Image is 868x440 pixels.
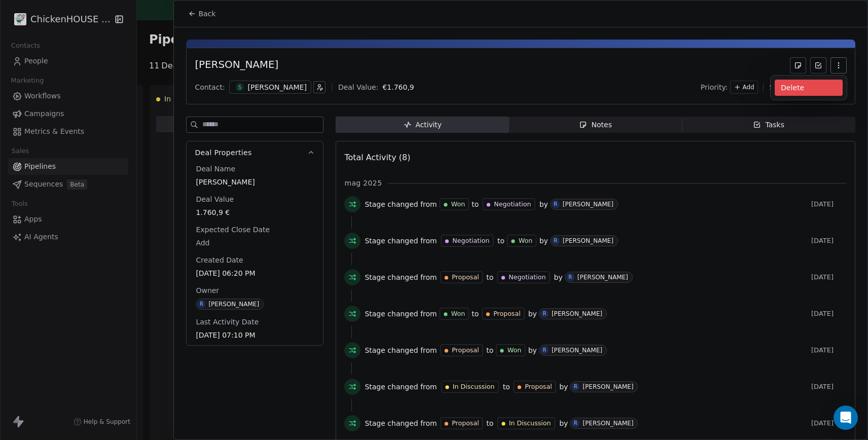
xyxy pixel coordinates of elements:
span: Stage changed from [365,199,437,209]
div: [PERSON_NAME] [552,310,602,317]
span: Negotiation [509,273,546,282]
span: Last Activity Date [194,317,261,327]
span: Proposal [452,346,479,355]
div: [PERSON_NAME] [577,274,628,281]
div: Open Intercom Messenger [834,406,858,430]
span: to [497,236,504,246]
div: v 4.0.25 [28,16,50,24]
span: Back [198,9,215,19]
div: [PERSON_NAME] [552,347,602,354]
span: Expected Close Date [194,225,272,235]
span: to [486,272,493,282]
span: Stage changed from [365,236,437,246]
span: by [554,272,563,282]
span: Deal Properties [195,148,251,158]
div: R [542,310,546,318]
button: Deal Properties [187,141,323,164]
span: Stage changed from [365,272,437,282]
span: Won [519,236,532,245]
span: to [472,309,479,319]
span: [DATE] [811,419,847,427]
div: Delete [775,80,843,96]
span: Proposal [452,273,479,282]
span: In Discussion [453,382,495,391]
div: Notes [579,120,611,130]
span: [PERSON_NAME] [196,177,314,187]
span: to [486,345,493,355]
span: Won [451,309,464,318]
span: Won [451,200,464,209]
span: by [539,236,548,246]
div: Dominio [53,60,78,66]
span: Deal Name [194,164,237,174]
span: to [486,418,493,428]
img: tab_domain_overview_orange.svg [42,59,50,67]
span: Stage changed from [365,309,437,319]
span: Total Activity (8) [344,153,410,162]
button: Back [182,5,222,23]
span: Owner [194,285,221,296]
span: In Discussion [509,419,551,428]
img: tab_keywords_by_traffic_grey.svg [102,59,110,67]
div: Keyword (traffico) [113,60,168,66]
span: [DATE] [811,237,847,245]
span: Created Date [194,255,245,265]
span: by [528,345,537,355]
span: [DATE] 06:20 PM [196,268,314,278]
div: [PERSON_NAME] [208,301,259,308]
span: Stage changed from [365,418,437,428]
span: by [528,309,537,319]
span: [DATE] [811,273,847,281]
div: Deal Properties [187,164,323,345]
span: Stage: [770,82,792,92]
span: to [503,382,510,392]
div: R [568,273,572,281]
div: Contact: [195,82,225,92]
span: S [235,83,244,92]
span: Proposal [452,419,479,428]
span: by [559,382,568,392]
div: R [554,237,557,245]
div: [PERSON_NAME] [563,237,613,244]
div: [PERSON_NAME] [583,420,633,427]
span: by [559,418,568,428]
span: to [472,199,479,209]
span: Stage changed from [365,382,437,392]
span: mag 2025 [344,178,382,188]
span: € 1.760,9 [382,83,414,91]
span: 1.760,9 € [196,207,314,217]
div: [PERSON_NAME] [248,82,307,92]
div: R [554,200,557,208]
div: Dominio: [DOMAIN_NAME] [26,26,114,34]
span: Won [508,346,521,355]
div: R [574,383,577,391]
span: [DATE] [811,346,847,354]
span: Priority: [701,82,728,92]
span: Deal Value [194,194,236,204]
span: [DATE] [811,200,847,208]
span: by [539,199,548,209]
span: [DATE] [811,310,847,318]
span: Proposal [493,309,520,318]
div: Deal Value: [338,82,378,92]
span: Negotiation [452,236,489,245]
div: [PERSON_NAME] [563,201,613,208]
span: [DATE] [811,383,847,391]
span: Stage changed from [365,345,437,355]
div: R [200,300,203,308]
span: Add [743,83,754,92]
div: [PERSON_NAME] [583,383,633,390]
div: R [542,346,546,354]
span: Negotiation [494,200,531,209]
div: R [574,419,577,427]
img: website_grey.svg [16,26,24,34]
span: Add [196,238,314,248]
img: logo_orange.svg [16,16,24,24]
div: [PERSON_NAME] [195,57,278,74]
span: [DATE] 07:10 PM [196,330,314,340]
span: Proposal [525,382,552,391]
div: Tasks [753,120,784,130]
